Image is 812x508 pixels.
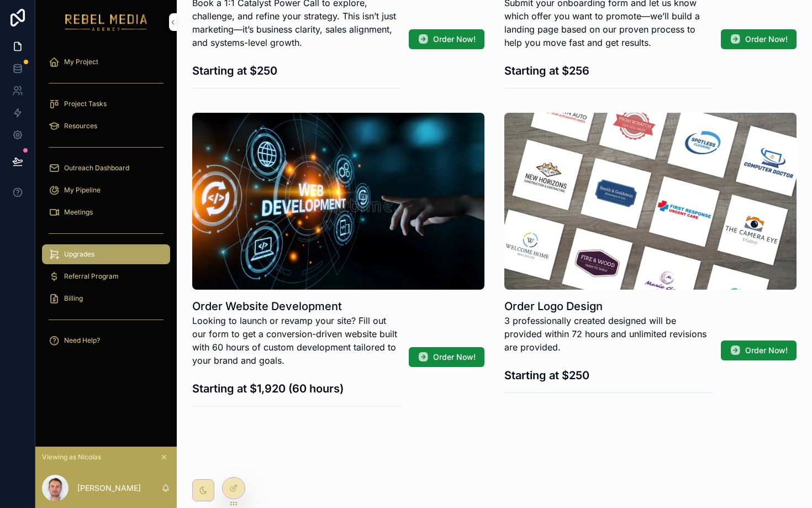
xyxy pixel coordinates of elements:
[192,298,402,314] h1: Order Website Development
[42,158,170,178] a: Outreach Dashboard
[64,186,101,195] span: My Pipeline
[64,250,94,259] span: Upgrades
[42,94,170,114] a: Project Tasks
[42,180,170,200] a: My Pipeline
[745,345,788,356] span: Order Now!
[433,352,476,363] span: Order Now!
[64,122,97,130] span: Resources
[65,13,147,31] img: App logo
[433,34,476,45] span: Order Now!
[504,367,714,384] h3: Starting at $250
[409,29,484,49] button: Order Now!
[64,57,98,66] span: My Project
[504,314,714,354] p: 3 professionally created designed will be provided within 72 hours and unlimited revisions are pr...
[42,52,170,72] a: My Project
[42,331,170,350] a: Need Help?
[35,44,177,365] div: scrollable content
[77,483,141,494] p: [PERSON_NAME]
[192,380,402,397] h3: Starting at $1,920 (60 hours)
[409,347,484,367] button: Order Now!
[192,62,402,79] h3: Starting at $250
[64,294,83,303] span: Billing
[42,289,170,308] a: Billing
[42,266,170,286] a: Referral Program
[42,244,170,264] a: Upgrades
[42,453,101,462] span: Viewing as Nicolas
[192,314,402,367] p: Looking to launch or revamp your site? Fill out our form to get a conversion-driven website built...
[721,29,797,49] button: Order Now!
[64,272,119,281] span: Referral Program
[504,62,714,79] h3: Starting at $256
[42,116,170,136] a: Resources
[721,341,797,360] button: Order Now!
[504,298,714,314] h1: Order Logo Design
[64,336,100,345] span: Need Help?
[64,99,107,108] span: Project Tasks
[64,164,129,172] span: Outreach Dashboard
[745,34,788,45] span: Order Now!
[64,208,93,217] span: Meetings
[42,202,170,222] a: Meetings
